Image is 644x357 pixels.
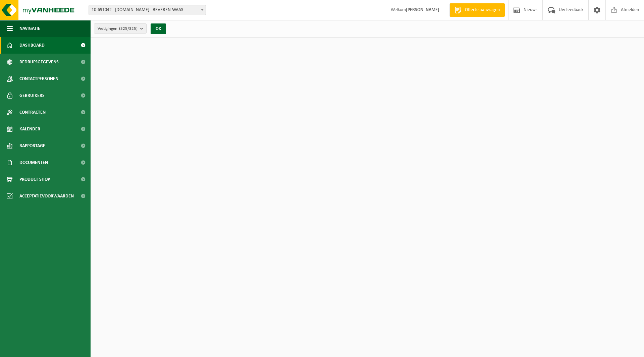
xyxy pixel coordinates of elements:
[19,37,45,54] span: Dashboard
[19,154,48,171] span: Documenten
[19,188,74,204] span: Acceptatievoorwaarden
[89,5,206,15] span: 10-691042 - LAMMERTYN.NET - BEVEREN-WAAS
[19,104,46,121] span: Contracten
[89,5,206,15] span: 10-691042 - LAMMERTYN.NET - BEVEREN-WAAS
[19,70,58,87] span: Contactpersonen
[19,137,45,154] span: Rapportage
[19,171,50,188] span: Product Shop
[98,24,138,34] span: Vestigingen
[94,23,147,34] button: Vestigingen(325/325)
[19,87,45,104] span: Gebruikers
[406,7,439,12] strong: [PERSON_NAME]
[449,3,505,17] a: Offerte aanvragen
[463,7,501,13] span: Offerte aanvragen
[19,54,59,70] span: Bedrijfsgegevens
[19,20,40,37] span: Navigatie
[19,121,40,137] span: Kalender
[119,26,138,31] count: (325/325)
[151,23,166,34] button: OK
